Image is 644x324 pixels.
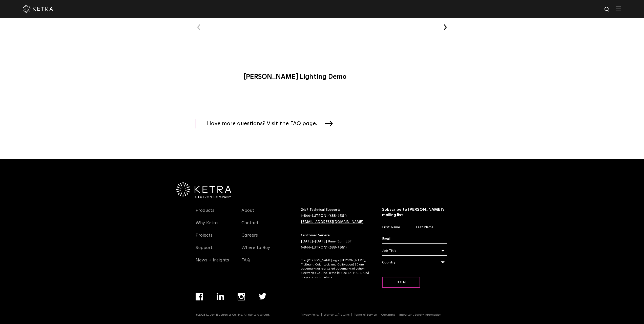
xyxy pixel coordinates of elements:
[196,208,214,219] a: Products
[301,207,369,225] p: 24/7 Technical Support:
[382,223,413,232] input: First Name
[207,119,325,129] span: Have more questions? Visit the FAQ page.
[196,293,280,313] div: Navigation Menu
[196,233,213,244] a: Projects
[238,293,245,300] img: instagram
[196,220,218,232] a: Why Ketra
[382,246,447,256] div: Job Title
[301,313,448,317] div: Navigation Menu
[352,313,379,316] a: Terms of Service
[196,257,229,269] a: News + Insights
[241,257,250,269] a: FAQ
[616,6,621,11] img: Hamburger%20Nav.svg
[196,313,270,317] p: ©2025 Lutron Electronics Co., Inc. All rights reserved.
[442,24,449,30] button: Next
[397,313,443,316] a: Important Safety Information
[301,246,347,249] a: 1-844-LUTRON1 (588-7661)
[241,245,270,257] a: Where to Buy
[196,119,339,129] a: Have more questions? Visit the FAQ page.
[416,223,447,232] input: Last Name
[299,313,322,316] a: Privacy Policy
[301,258,369,280] p: The [PERSON_NAME] logo, [PERSON_NAME], TruBeam, Color Lock, and Calibration360 are trademarks or ...
[196,207,234,269] div: Navigation Menu
[241,220,259,232] a: Contact
[382,258,447,267] div: Country
[301,233,369,251] p: Customer Service: [DATE]-[DATE] 8am- 5pm EST
[196,245,213,257] a: Support
[325,121,333,126] img: arrow
[196,293,203,300] img: facebook
[23,5,53,13] img: ketra-logo-2019-white
[301,220,363,224] a: [EMAIL_ADDRESS][DOMAIN_NAME]
[241,208,254,219] a: About
[241,233,258,244] a: Careers
[382,234,447,244] input: Email
[382,207,447,218] h3: Subscribe to [PERSON_NAME]’s mailing list
[176,182,231,198] img: Ketra-aLutronCo_White_RGB
[322,313,352,316] a: Warranty/Returns
[259,293,266,300] img: twitter
[382,277,420,288] input: Join
[241,207,280,269] div: Navigation Menu
[379,313,397,316] a: Copyright
[604,6,610,13] img: search icon
[301,214,347,218] a: 1-844-LUTRON1 (588-7661)
[217,293,224,300] img: linkedin
[196,24,202,30] button: Previous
